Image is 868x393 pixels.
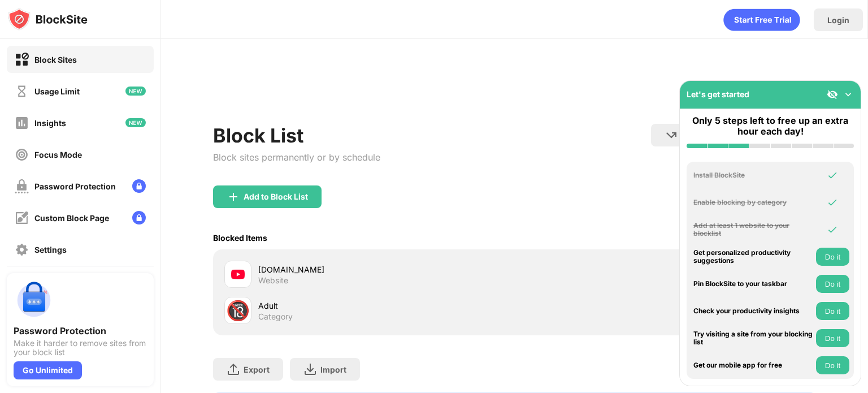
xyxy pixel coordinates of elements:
div: Block List [213,124,380,147]
div: Install BlockSite [693,171,813,179]
div: [DOMAIN_NAME] [258,264,514,275]
div: Get our mobile app for free [693,361,813,369]
div: Adult [258,300,514,312]
img: password-protection-off.svg [15,179,29,193]
div: Block sites permanently or by schedule [213,152,380,163]
img: push-password-protection.svg [14,280,54,321]
div: Blocked Items [213,233,267,243]
img: new-icon.svg [125,87,146,96]
img: omni-setup-toggle.svg [843,89,854,100]
div: Settings [34,245,67,254]
div: Make it harder to remove sites from your block list [14,339,147,357]
div: Export [244,365,270,374]
div: Add to Block List [244,192,308,201]
div: Login [827,15,849,25]
div: 🔞 [226,299,250,322]
div: Website [258,275,288,286]
img: settings-off.svg [15,243,29,257]
img: focus-off.svg [15,148,29,162]
iframe: Banner [213,71,816,110]
div: animation [723,8,800,31]
div: Password Protection [34,182,116,191]
img: time-usage-off.svg [15,84,29,98]
div: Go Unlimited [14,361,82,379]
div: Custom Block Page [34,213,109,223]
div: Add at least 1 website to your blocklist [693,222,813,238]
img: new-icon.svg [125,118,146,127]
div: Check your productivity insights [693,307,813,315]
div: Insights [34,118,66,128]
div: Get personalized productivity suggestions [693,249,813,265]
img: logo-blocksite.svg [8,8,88,31]
img: lock-menu.svg [132,179,146,193]
img: eye-not-visible.svg [827,89,838,100]
img: insights-off.svg [15,116,29,130]
img: lock-menu.svg [132,211,146,224]
div: Try visiting a site from your blocking list [693,330,813,347]
div: Category [258,312,293,322]
div: Enable blocking by category [693,198,813,206]
div: Only 5 steps left to free up an extra hour each day! [687,115,854,137]
button: Do it [816,248,849,266]
img: favicons [231,267,245,281]
img: omni-check.svg [827,197,838,208]
div: Pin BlockSite to your taskbar [693,280,813,288]
div: Focus Mode [34,150,82,159]
div: Block Sites [34,55,77,64]
div: Usage Limit [34,87,80,96]
button: Do it [816,329,849,347]
div: Password Protection [14,325,147,336]
img: omni-check.svg [827,170,838,181]
button: Do it [816,275,849,293]
img: omni-check.svg [827,224,838,235]
img: customize-block-page-off.svg [15,211,29,225]
button: Do it [816,302,849,320]
img: block-on.svg [15,53,29,67]
button: Do it [816,356,849,374]
div: Import [320,365,346,374]
div: Let's get started [687,89,749,99]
